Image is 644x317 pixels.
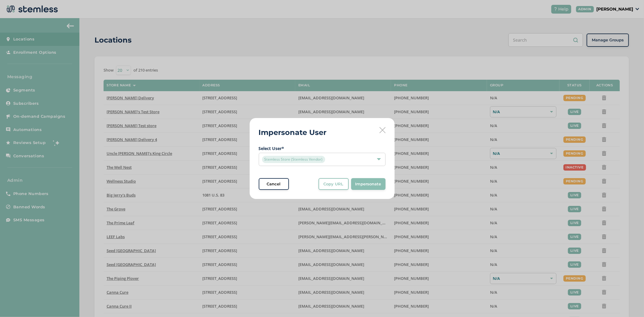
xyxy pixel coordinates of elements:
[614,288,644,317] iframe: Chat Widget
[259,127,327,138] h2: Impersonate User
[355,181,381,187] span: Impersonate
[351,178,386,190] button: Impersonate
[259,178,289,190] button: Cancel
[259,145,386,152] label: Select User
[267,181,281,187] span: Cancel
[262,156,325,163] span: Stemless Store (Stemless Vendor)
[324,181,344,187] span: Copy URL
[319,178,349,190] button: Copy URL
